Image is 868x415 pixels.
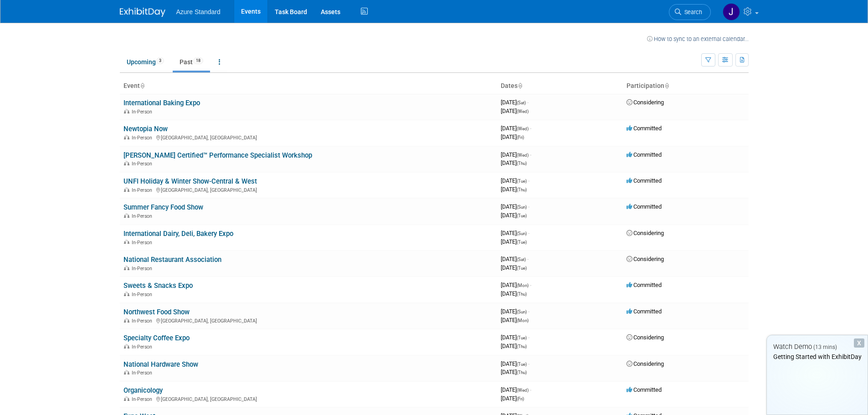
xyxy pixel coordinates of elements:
[517,231,527,236] span: (Sun)
[501,238,527,245] span: [DATE]
[517,309,527,314] span: (Sun)
[517,396,524,401] span: (Fri)
[124,187,129,192] img: In-Person Event
[501,151,531,158] span: [DATE]
[501,133,524,140] span: [DATE]
[501,177,529,184] span: [DATE]
[528,334,529,341] span: -
[123,360,198,369] a: National Hardware Show
[501,125,531,132] span: [DATE]
[517,187,527,192] span: (Thu)
[517,344,527,349] span: (Thu)
[501,386,531,393] span: [DATE]
[501,203,529,210] span: [DATE]
[854,338,864,348] div: Dismiss
[123,230,233,238] a: International Dairy, Deli, Bakery Expo
[123,203,203,211] a: Summer Fancy Food Show
[627,386,662,393] span: Committed
[123,151,312,159] a: [PERSON_NAME] Certified™ Performance Specialist Workshop
[723,3,740,20] img: Jeff Clason
[501,186,527,193] span: [DATE]
[664,82,669,89] a: Sort by Participation Type
[517,388,529,393] span: (Wed)
[501,317,529,323] span: [DATE]
[501,230,529,236] span: [DATE]
[132,318,155,324] span: In-Person
[124,318,129,323] img: In-Person Event
[132,240,155,246] span: In-Person
[528,360,529,367] span: -
[501,395,524,402] span: [DATE]
[123,282,193,290] a: Sweets & Snacks Expo
[132,161,155,167] span: In-Person
[767,342,868,352] div: Watch Demo
[627,125,662,132] span: Committed
[123,395,493,402] div: [GEOGRAPHIC_DATA], [GEOGRAPHIC_DATA]
[517,257,526,262] span: (Sat)
[517,100,526,105] span: (Sat)
[501,334,529,341] span: [DATE]
[176,8,221,15] span: Azure Standard
[123,133,493,141] div: [GEOGRAPHIC_DATA], [GEOGRAPHIC_DATA]
[623,78,749,94] th: Participation
[627,177,662,184] span: Committed
[517,335,527,340] span: (Tue)
[530,386,531,393] span: -
[501,308,529,315] span: [DATE]
[517,126,529,131] span: (Wed)
[501,360,529,367] span: [DATE]
[124,109,129,113] img: In-Person Event
[627,99,664,106] span: Considering
[501,99,529,106] span: [DATE]
[501,108,529,114] span: [DATE]
[527,99,529,106] span: -
[124,370,129,374] img: In-Person Event
[132,109,155,115] span: In-Person
[528,203,529,210] span: -
[123,99,200,107] a: International Baking Expo
[517,240,527,245] span: (Tue)
[517,135,524,140] span: (Fri)
[517,318,529,323] span: (Mon)
[530,151,531,158] span: -
[517,205,527,210] span: (Sun)
[132,213,155,219] span: In-Person
[528,230,529,236] span: -
[627,230,664,236] span: Considering
[767,352,868,361] div: Getting Started with ExhibitDay
[627,203,662,210] span: Committed
[627,256,664,262] span: Considering
[124,135,129,139] img: In-Person Event
[627,282,662,288] span: Committed
[517,179,527,184] span: (Tue)
[517,362,527,367] span: (Tue)
[517,266,527,271] span: (Tue)
[501,264,527,271] span: [DATE]
[124,213,129,218] img: In-Person Event
[627,308,662,315] span: Committed
[123,177,257,185] a: UNFI Holiday & Winter Show-Central & West
[124,240,129,244] img: In-Person Event
[120,8,165,17] img: ExhibitDay
[517,161,527,166] span: (Thu)
[123,125,168,133] a: Newtopia Now
[501,290,527,297] span: [DATE]
[123,334,190,342] a: Specialty Coffee Expo
[124,344,129,348] img: In-Person Event
[501,159,527,166] span: [DATE]
[517,292,527,297] span: (Thu)
[120,53,171,71] a: Upcoming3
[517,153,529,158] span: (Wed)
[501,212,527,219] span: [DATE]
[669,4,711,20] a: Search
[123,386,163,395] a: Organicology
[124,161,129,165] img: In-Person Event
[193,57,203,64] span: 18
[132,187,155,193] span: In-Person
[528,177,529,184] span: -
[517,213,527,218] span: (Tue)
[124,292,129,296] img: In-Person Event
[123,256,221,264] a: National Restaurant Association
[156,57,164,64] span: 3
[123,186,493,193] div: [GEOGRAPHIC_DATA], [GEOGRAPHIC_DATA]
